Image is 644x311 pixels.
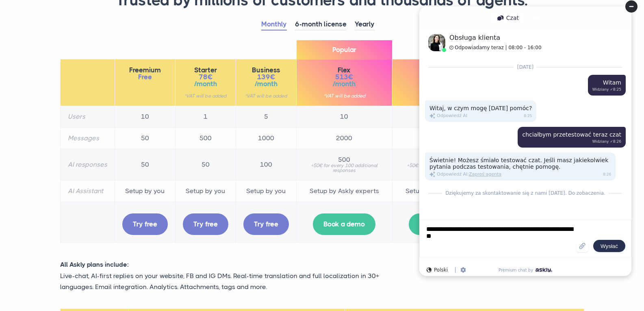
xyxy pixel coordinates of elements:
[60,149,115,181] th: AI responses
[236,128,296,149] td: 1000
[243,74,289,80] span: 139€
[180,240,212,252] button: Wysłać
[115,149,175,181] td: 50
[175,149,236,181] td: 50
[400,157,481,163] span: 1000
[60,128,115,149] th: Messages
[60,270,405,292] p: Live-chat, AI-first replies on your website, FB and IG DMs. Real-time translation and full locali...
[236,181,296,202] td: Setup by you
[12,190,213,196] div: Dziękujemy za skontaktowanie się z nami [DATE]. Do zobaczenia.
[12,152,203,181] div: Świetnie! Możesz śmiało testować czat. Jeśli masz jakiekolwiek pytania podczas testowania, chętni...
[243,67,289,74] span: Business
[296,181,392,202] td: Setup by Askly experts
[180,138,208,145] span: Widziany ✓ 8:26
[355,18,375,31] a: Yearly
[304,157,385,163] span: 500
[400,80,481,87] span: /month
[175,106,236,128] td: 1
[296,106,392,128] td: 10
[14,267,35,273] div: Polski
[183,74,228,80] span: 78€
[392,181,488,202] td: Setup by Askly experts
[37,35,129,41] div: Obsługa klienta
[400,74,481,80] span: 799€
[175,128,236,149] td: 500
[175,181,236,202] td: Setup by you
[190,171,198,178] span: 8:26
[123,268,139,272] img: Askly
[183,67,228,74] span: Starter
[60,181,115,202] th: AI Assistant
[400,67,481,74] span: Smart
[409,213,471,235] a: Book a demo
[175,75,213,96] div: Witam
[304,80,385,87] span: /month
[296,128,392,149] td: 2000
[392,128,488,149] td: 5000
[304,94,385,98] small: *VAT will be added
[79,12,112,24] div: Czat
[243,213,289,235] a: Try free
[400,94,481,98] small: *VAT will be added
[122,74,168,80] span: Free
[115,128,175,149] td: 50
[83,267,142,273] a: Premium chat by
[188,243,205,249] span: Wysłać
[392,106,488,128] td: Unlimited
[17,171,89,178] div: Odpowiedź AI :
[60,261,129,268] strong: All Askly plans include:
[115,12,146,24] div: FAQ
[304,67,385,74] span: Flex
[115,106,175,128] td: 10
[313,213,375,235] a: Book a demo
[15,30,33,56] img: Site logo
[183,213,228,235] a: Try free
[183,94,228,98] small: *VAT will be added
[304,74,385,80] span: 513€
[236,149,296,181] td: 100
[297,40,392,59] span: Popular
[243,94,289,98] small: *VAT will be added
[12,100,124,122] div: Witaj, w czym mogę [DATE] pomóc?
[60,106,115,128] th: Users
[400,163,481,173] small: +50€ for every 100 additional responses
[111,112,119,120] span: 8:25
[56,171,89,178] div: Zaproś agenta
[180,86,208,93] span: Widziany ✓ 8:25
[295,18,347,31] a: 6-month license
[236,106,296,128] td: 5
[115,181,175,202] td: Setup by you
[243,80,289,87] span: /month
[304,163,385,173] small: +50€ for every 100 additional responses
[12,64,213,70] div: [DATE]
[122,213,168,235] a: Try free
[261,18,287,31] a: Monthly
[183,80,228,87] span: /month
[122,67,168,74] span: Freemium
[105,127,213,148] div: chciałbym przetestować teraz czat
[17,113,54,119] div: Odpowiedź AI
[37,44,129,51] div: Odpowiadamy teraz | 08:00 - 16:00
